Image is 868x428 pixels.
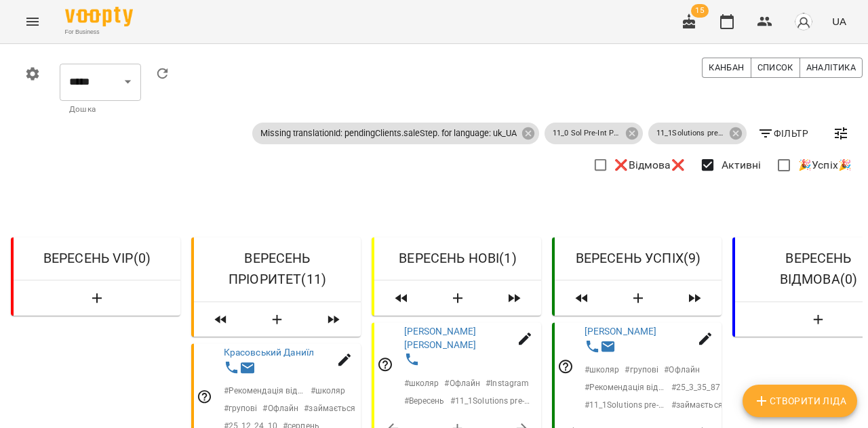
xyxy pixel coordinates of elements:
button: Menu [16,5,49,38]
p: # школяр [404,377,439,389]
h6: ВЕРЕСЕНЬ VIP ( 0 ) [24,248,170,269]
button: Список [751,58,800,78]
p: # групові [224,402,258,414]
p: # Офлайн [664,364,700,376]
div: 11_1Solutions pre-intermidiate Past S [648,123,747,144]
p: # Вересень [404,394,445,406]
span: ❌Відмова❌ [614,157,684,173]
p: 11_1Solutions pre-intermidiate Past S [656,128,724,140]
span: 15 [691,4,709,18]
span: Missing translationId: pendingClients.saleStep. for language: uk_UA [252,127,525,140]
p: # 11_1Solutions pre-intermidiate Past S [585,399,666,411]
button: UA [827,9,852,34]
button: Створити Ліда [429,286,487,310]
span: For Business [65,28,133,37]
img: avatar_s.png [794,12,813,31]
button: Аналітика [800,58,863,78]
p: # Instagram [486,377,529,389]
span: Фільтр [757,125,808,142]
a: [PERSON_NAME] [PERSON_NAME] [404,326,477,350]
p: # займається [671,399,723,411]
button: Створити Ліда [248,307,307,332]
svg: Відповідальний співробітник не заданий [557,358,574,374]
button: Фільтр [752,121,814,146]
div: Missing translationId: pendingClients.saleStep. for language: uk_UA [252,123,539,144]
a: [PERSON_NAME] [585,326,657,337]
div: 11_0 Sol Pre-Int Pr SPr Cont [545,123,643,144]
svg: Відповідальний співробітник не заданий [197,388,213,404]
p: # школяр [311,385,346,397]
h6: ВЕРЕСЕНЬ ПРІОРИТЕТ ( 11 ) [205,248,350,291]
span: Пересунути лідів з колонки [673,286,716,310]
button: Створити Ліда [19,286,175,310]
a: Красовський Даниїл [224,347,315,358]
p: # 25_3_35_87 [671,381,720,393]
span: Аналітика [806,60,856,75]
p: # школяр [585,364,620,376]
p: # Рекомендація від друзів знайомих тощо [585,381,666,393]
span: Список [757,60,793,75]
span: Пересунути лідів з колонки [492,286,536,310]
p: # 11_1Solutions pre-intermidiate Past S [450,394,532,406]
p: # Офлайн [262,402,298,414]
p: # займається [304,402,355,414]
svg: Відповідальний співробітник не заданий [377,356,393,372]
span: Пересунути лідів з колонки [199,307,243,332]
span: Пересунути лідів з колонки [380,286,423,310]
h6: ВЕРЕСЕНЬ УСПІХ ( 9 ) [566,248,711,269]
span: 🎉Успіх🎉 [798,157,852,173]
span: Активні [722,157,761,173]
p: 11_0 Sol Pre-Int Pr SPr Cont [553,128,620,140]
h6: ВЕРЕСЕНЬ НОВІ ( 1 ) [385,248,530,269]
button: Канбан [702,58,751,78]
p: # групові [625,364,658,376]
span: Створити Ліда [753,393,846,409]
span: Канбан [709,60,744,75]
p: # Рекомендація від друзів знайомих тощо [224,385,305,397]
img: Voopty Logo [65,7,133,26]
p: Дошка [69,103,132,116]
button: Створити Ліда [743,385,857,417]
p: # Офлайн [444,377,480,389]
span: UA [832,14,846,28]
span: Пересунути лідів з колонки [312,307,355,332]
button: Створити Ліда [609,286,667,310]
